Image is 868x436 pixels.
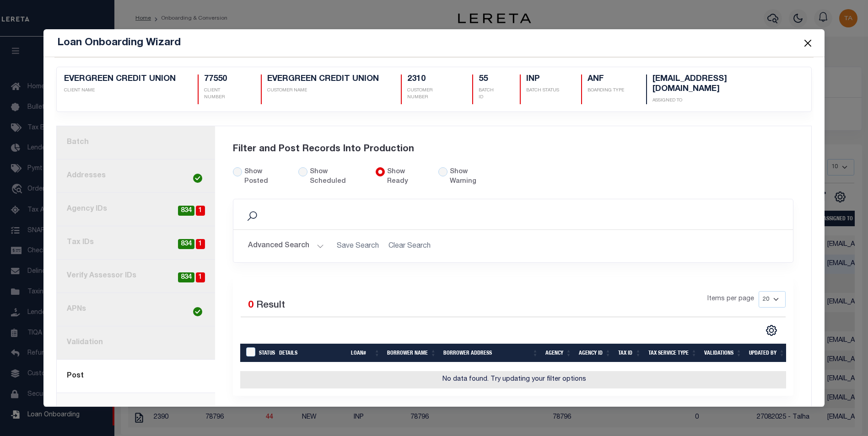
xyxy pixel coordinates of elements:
p: BATCH ID [479,87,498,101]
h5: EVERGREEN CREDIT UNION [64,74,176,85]
span: Items per page [707,294,754,304]
a: Post [57,360,215,393]
h5: Loan Onboarding Wizard [57,37,181,49]
img: check-icon-green.svg [193,307,202,316]
div: Filter and Post Records Into Production [233,132,793,167]
h5: INP [526,74,559,85]
span: 834 [178,239,194,250]
th: Updated By: activate to sort column ascending [745,344,788,362]
h5: 55 [479,74,498,85]
span: 0 [248,301,253,310]
img: check-icon-green.svg [193,174,202,183]
label: Show Warning [450,167,496,187]
a: Verify Assessor IDs1834 [57,260,215,293]
th: Status [255,344,275,362]
a: Addresses [57,160,215,193]
th: Details [275,344,347,362]
span: 1 [196,239,205,250]
p: CUSTOMER NUMBER [407,87,450,101]
th: Tax Service Type: activate to sort column ascending [645,344,701,362]
h5: [EMAIL_ADDRESS][DOMAIN_NAME] [652,74,782,94]
h5: EVERGREEN CREDIT UNION [267,74,379,85]
p: CLIENT NUMBER [204,87,239,101]
h5: ANF [588,74,624,85]
span: 1 [196,272,205,283]
p: Boarding Type [588,87,624,94]
th: Agency ID: activate to sort column ascending [575,344,615,362]
p: CLIENT NAME [64,87,176,94]
th: Agency: activate to sort column ascending [542,344,575,362]
label: Show Posted [244,167,287,187]
button: Close [802,37,814,49]
th: Loan#: activate to sort column ascending [347,344,384,362]
label: Show Ready [387,167,427,187]
span: 1 [196,206,205,216]
p: Assigned To [652,97,782,104]
th: Tax ID: activate to sort column ascending [615,344,645,362]
a: Agency IDs1834 [57,193,215,226]
th: Borrower Address: activate to sort column ascending [440,344,542,362]
a: APNs [57,293,215,326]
p: BATCH STATUS [526,87,559,94]
button: Advanced Search [248,237,324,255]
a: Validation [57,326,215,360]
h5: 2310 [407,74,450,85]
th: Validations: activate to sort column ascending [701,344,745,362]
a: Tax IDs1834 [57,226,215,260]
span: 834 [178,206,194,216]
span: 834 [178,272,194,283]
th: LoanPrepID [240,344,255,362]
label: Result [256,298,285,313]
th: Borrower Name: activate to sort column ascending [383,344,440,362]
h5: 77550 [204,74,239,85]
label: Show Scheduled [310,167,365,187]
td: No data found. Try updating your filter options [240,371,788,388]
a: Batch [57,126,215,160]
p: CUSTOMER NAME [267,87,379,94]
